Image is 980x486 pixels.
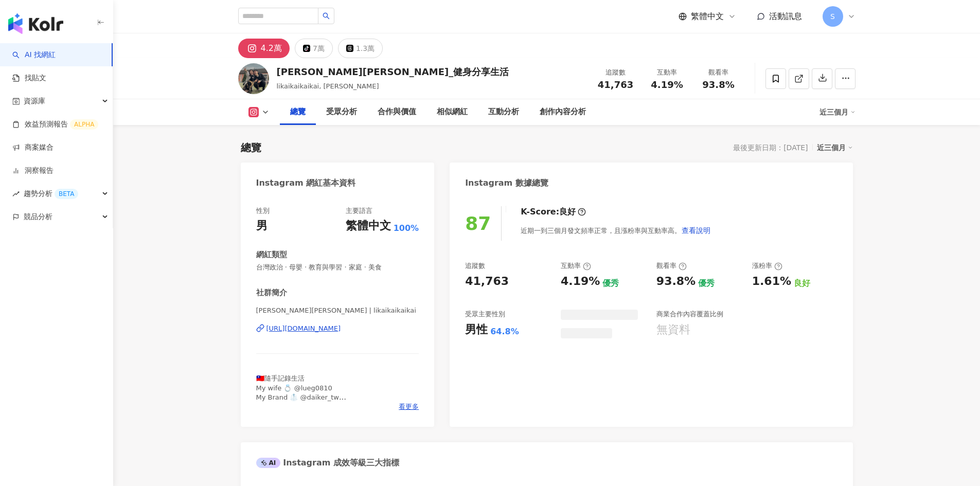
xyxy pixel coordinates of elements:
div: 漲粉率 [752,261,782,271]
div: 1.61% [752,274,791,290]
button: 4.2萬 [238,39,290,58]
div: 創作內容分析 [540,106,586,118]
div: 總覽 [290,106,306,118]
button: 1.3萬 [338,39,383,58]
div: Instagram 數據總覽 [465,177,548,189]
div: 近期一到三個月發文頻率正常，且漲粉率與互動率高。 [521,220,711,241]
span: 看更多 [399,402,419,411]
div: 觀看率 [656,261,687,271]
div: 互動分析 [488,106,519,118]
a: 洞察報告 [12,166,54,176]
span: search [323,12,330,20]
div: 相似網紅 [437,106,468,118]
span: rise [12,190,20,197]
a: [URL][DOMAIN_NAME] [256,324,419,333]
span: S [830,11,835,22]
div: Instagram 網紅基本資料 [256,177,356,189]
div: 4.19% [561,274,600,290]
div: 商業合作內容覆蓋比例 [656,310,723,319]
div: 主要語言 [346,206,372,215]
div: 4.2萬 [261,41,282,56]
span: 100% [394,223,419,234]
img: KOL Avatar [238,63,269,94]
div: 良好 [559,206,576,218]
a: searchAI 找網紅 [12,50,56,60]
a: 效益預測報告ALPHA [12,119,98,130]
span: 台灣政治 · 母嬰 · 教育與學習 · 家庭 · 美食 [256,263,419,272]
span: 繁體中文 [691,11,724,22]
div: 追蹤數 [465,261,485,271]
div: 41,763 [465,274,509,290]
div: Instagram 成效等級三大指標 [256,457,399,469]
div: 追蹤數 [596,67,635,78]
div: 良好 [794,278,810,289]
div: 總覽 [241,140,261,155]
div: [URL][DOMAIN_NAME] [266,324,341,333]
a: 商案媒合 [12,142,54,153]
div: BETA [55,189,78,199]
div: 1.3萬 [356,41,375,56]
span: 活動訊息 [769,11,802,21]
span: 4.19% [651,80,683,90]
div: 觀看率 [699,67,738,78]
div: 互動率 [561,261,591,271]
div: 繁體中文 [346,218,391,234]
div: 優秀 [602,278,619,289]
img: logo [8,13,63,34]
div: 合作與價值 [378,106,416,118]
div: 無資料 [656,322,690,338]
div: 近三個月 [819,104,856,120]
div: 7萬 [313,41,325,56]
div: K-Score : [521,206,586,218]
span: 93.8% [702,80,734,90]
div: 優秀 [698,278,715,289]
div: AI [256,458,281,468]
div: 互動率 [648,67,687,78]
div: 網紅類型 [256,249,287,260]
button: 查看說明 [681,220,711,241]
div: [PERSON_NAME][PERSON_NAME]_健身分享生活 [277,65,509,78]
button: 7萬 [295,39,333,58]
span: [PERSON_NAME][PERSON_NAME] | likaikaikaikai [256,306,419,315]
span: 趨勢分析 [24,182,78,205]
span: 41,763 [598,79,633,90]
span: 資源庫 [24,89,45,113]
span: 查看說明 [682,226,710,235]
div: 受眾分析 [326,106,357,118]
span: 🇹🇼隨手記錄生活 My wife 💍 @lueg0810 My Brand 🥼 @daiker_tw 認真生活｜分享心情｜夫妻日常｜體態紀錄 [256,374,383,410]
div: 男 [256,218,268,234]
div: 93.8% [656,274,696,290]
div: 最後更新日期：[DATE] [733,143,808,152]
div: 社群簡介 [256,287,287,298]
span: likaikaikaikai, [PERSON_NAME] [277,82,379,90]
div: 受眾主要性別 [465,310,505,319]
a: 找貼文 [12,73,46,83]
div: 男性 [465,322,488,338]
div: 64.8% [490,326,519,337]
div: 近三個月 [817,141,853,154]
div: 性別 [256,206,270,215]
div: 87 [465,213,491,234]
span: 競品分析 [24,205,52,228]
